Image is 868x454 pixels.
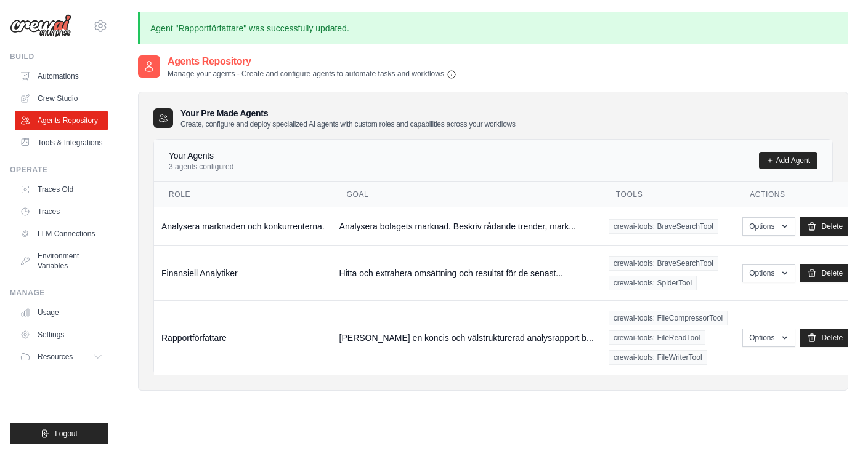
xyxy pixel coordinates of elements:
[800,329,850,347] a: Delete
[169,162,233,172] p: 3 agents configured
[15,180,108,199] a: Traces Old
[601,182,735,207] th: Tools
[15,347,108,367] button: Resources
[742,329,795,347] button: Options
[332,300,601,375] td: [PERSON_NAME] en koncis och välstrukturerad analysrapport b...
[180,119,516,129] p: Create, configure and deploy specialized AI agents with custom roles and capabilities across your...
[609,311,728,325] span: crewai-tools: FileCompressorTool
[332,182,601,207] th: Goal
[735,182,857,207] th: Actions
[38,352,73,362] span: Resources
[332,207,601,245] td: Analysera bolagets marknad. Beskriv rådande trender, mark...
[15,66,108,86] a: Automations
[15,325,108,344] a: Settings
[10,423,108,444] button: Logout
[609,350,707,365] span: crewai-tools: FileWriterTool
[15,224,108,244] a: LLM Connections
[609,256,718,271] span: crewai-tools: BraveSearchTool
[168,54,456,69] h2: Agents Repository
[15,303,108,322] a: Usage
[742,264,795,282] button: Options
[154,182,332,207] th: Role
[332,245,601,300] td: Hitta och extrahera omsättning och resultat för de senast...
[15,133,108,153] a: Tools & Integrations
[10,288,108,298] div: Manage
[15,246,108,276] a: Environment Variables
[759,152,817,169] a: Add Agent
[609,219,718,234] span: crewai-tools: BraveSearchTool
[800,217,850,236] a: Delete
[138,12,848,44] p: Agent "Rapportförfattare" was successfully updated.
[609,276,697,290] span: crewai-tools: SpiderTool
[169,149,233,162] h4: Your Agents
[154,207,332,245] td: Analysera marknaden och konkurrenterna.
[154,245,332,300] td: Finansiell Analytiker
[15,202,108,221] a: Traces
[10,165,108,175] div: Operate
[15,89,108,108] a: Crew Studio
[180,107,516,129] h3: Your Pre Made Agents
[55,429,78,439] span: Logout
[15,111,108,130] a: Agents Repository
[742,217,795,236] button: Options
[10,14,71,38] img: Logo
[10,52,108,62] div: Build
[609,330,705,345] span: crewai-tools: FileReadTool
[168,69,456,79] p: Manage your agents - Create and configure agents to automate tasks and workflows
[154,300,332,375] td: Rapportförfattare
[800,264,850,282] a: Delete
